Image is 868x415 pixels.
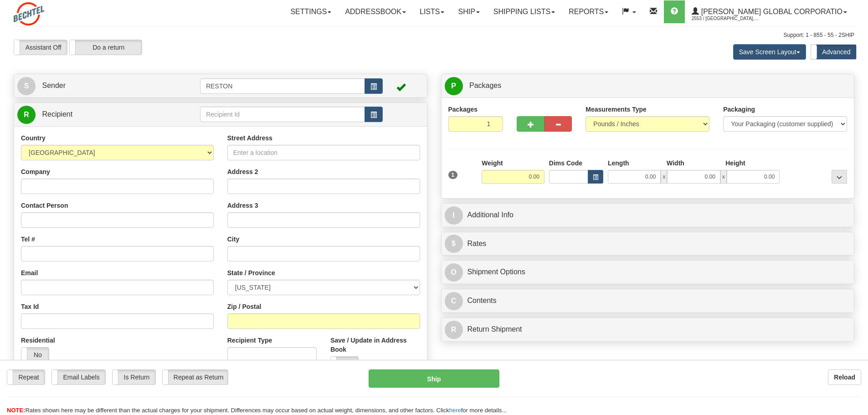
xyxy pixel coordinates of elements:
[21,133,46,143] label: Country
[7,407,25,414] span: NOTE:
[227,336,272,345] label: Recipient Type
[21,167,50,176] label: Company
[338,0,413,23] a: Addressbook
[70,40,142,55] label: Do a return
[283,0,338,23] a: Settings
[200,78,365,94] input: Sender Id
[113,370,155,384] label: Is Return
[811,45,856,59] label: Advanced
[692,14,760,23] span: 2553 / [GEOGRAPHIC_DATA], [PERSON_NAME]
[720,170,727,184] span: x
[17,77,200,95] a: S Sender
[685,0,854,23] a: [PERSON_NAME] Global Corporatio 2553 / [GEOGRAPHIC_DATA], [PERSON_NAME]
[445,206,463,225] span: I
[482,159,503,168] label: Weight
[14,31,854,39] div: Support: 1 - 855 - 55 - 2SHIP
[227,145,420,160] input: Enter a location
[200,107,365,122] input: Recipient Id
[445,235,463,253] span: $
[227,268,275,277] label: State / Province
[725,159,745,168] label: Height
[227,235,239,244] label: City
[331,357,358,371] label: No
[445,292,851,310] a: CContents
[487,0,562,23] a: Shipping lists
[733,44,806,60] button: Save Screen Layout
[661,170,667,184] span: x
[445,206,851,225] a: IAdditional Info
[163,370,228,384] label: Repeat as Return
[448,105,478,114] label: Packages
[847,161,867,254] iframe: chat widget
[562,0,615,23] a: Reports
[469,82,501,89] span: Packages
[445,292,463,310] span: C
[21,348,49,362] label: No
[445,263,851,282] a: OShipment Options
[834,374,855,381] b: Reload
[227,201,258,210] label: Address 3
[445,77,851,95] a: P Packages
[21,235,35,244] label: Tel #
[699,8,842,15] span: [PERSON_NAME] Global Corporatio
[667,159,684,168] label: Width
[14,40,67,55] label: Assistant Off
[608,159,629,168] label: Length
[445,235,851,253] a: $Rates
[586,105,647,114] label: Measurements Type
[227,167,258,176] label: Address 2
[21,201,68,210] label: Contact Person
[445,321,463,339] span: R
[52,370,105,384] label: Email Labels
[21,336,55,345] label: Residential
[549,159,582,168] label: Dims Code
[42,110,72,118] span: Recipient
[451,0,486,23] a: Ship
[832,170,847,184] div: ...
[330,336,420,354] label: Save / Update in Address Book
[448,171,458,179] span: 1
[17,77,36,95] span: S
[7,370,45,384] label: Repeat
[21,302,39,311] label: Tax Id
[17,106,36,124] span: R
[445,263,463,282] span: O
[413,0,451,23] a: Lists
[369,369,499,388] button: Ship
[21,268,38,277] label: Email
[828,369,861,385] button: Reload
[723,105,755,114] label: Packaging
[227,302,262,311] label: Zip / Postal
[449,407,461,414] a: here
[42,82,66,89] span: Sender
[445,320,851,339] a: RReturn Shipment
[445,77,463,95] span: P
[14,2,44,26] img: logo2553.jpg
[17,105,180,124] a: R Recipient
[227,133,272,143] label: Street Address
